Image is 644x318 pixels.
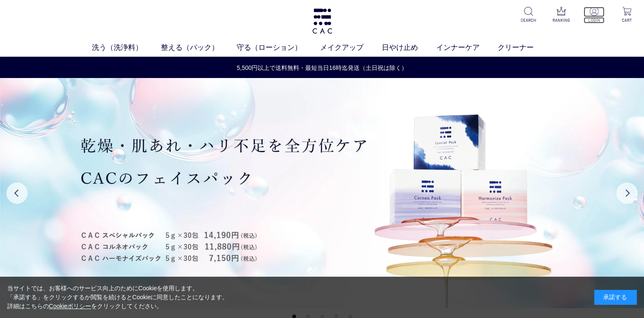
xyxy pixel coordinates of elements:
[616,7,637,23] a: CART
[6,182,28,204] button: Previous
[161,42,237,53] a: 整える（パック）
[616,17,637,23] p: CART
[7,284,229,311] div: 当サイトでは、お客様へのサービス向上のためにCookieを使用します。 「承諾する」をクリックするか閲覧を続けるとCookieに同意したことになります。 詳細はこちらの をクリックしてください。
[311,9,333,34] img: logo
[320,42,382,53] a: メイクアップ
[49,303,92,309] a: Cookieポリシー
[92,42,161,53] a: 洗う（洗浄料）
[584,17,604,23] p: LOGIN
[616,182,638,204] button: Next
[551,17,572,23] p: RANKING
[518,7,539,23] a: SEARCH
[498,42,552,53] a: クリーナー
[382,42,436,53] a: 日やけ止め
[518,17,539,23] p: SEARCH
[551,7,572,23] a: RANKING
[594,290,637,305] div: 承諾する
[237,42,320,53] a: 守る（ローション）
[436,42,498,53] a: インナーケア
[584,7,604,23] a: LOGIN
[0,64,644,72] a: 5,500円以上で送料無料・最短当日16時迄発送（土日祝は除く）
